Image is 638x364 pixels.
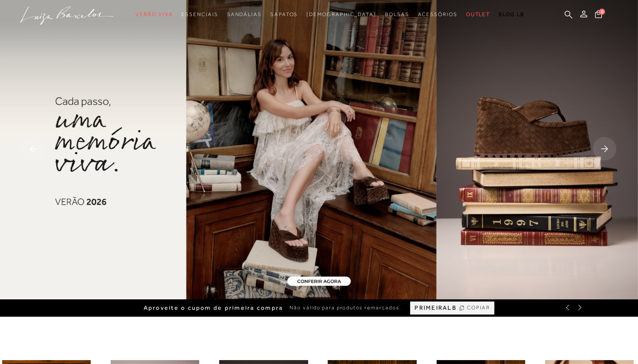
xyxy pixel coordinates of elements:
a: BLOG LB [499,7,524,23]
span: 0 [599,9,605,15]
a: noSubCategoriesText [418,7,457,23]
span: Não válido para produtos remarcados. [289,304,401,312]
a: noSubCategoriesText [135,7,173,23]
span: PRIMEIRALB [414,304,456,312]
span: Sandálias [227,11,262,17]
span: Outlet [466,11,490,17]
a: noSubCategoriesText [227,7,262,23]
span: Essenciais [181,11,218,17]
span: Aproveite o cupom de primeira compra [144,304,283,312]
a: noSubCategoriesText [466,7,490,23]
span: Sapatos [270,11,298,17]
span: Acessórios [418,11,457,17]
a: noSubCategoriesText [270,7,298,23]
span: Bolsas [385,11,409,17]
button: 0 [592,10,605,21]
a: noSubCategoriesText [385,7,409,23]
a: noSubCategoriesText [181,7,218,23]
span: COPIAR [467,304,490,312]
span: [DEMOGRAPHIC_DATA] [306,11,376,17]
span: BLOG LB [499,11,524,17]
span: Verão Viva [135,11,173,17]
a: noSubCategoriesText [306,7,376,23]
